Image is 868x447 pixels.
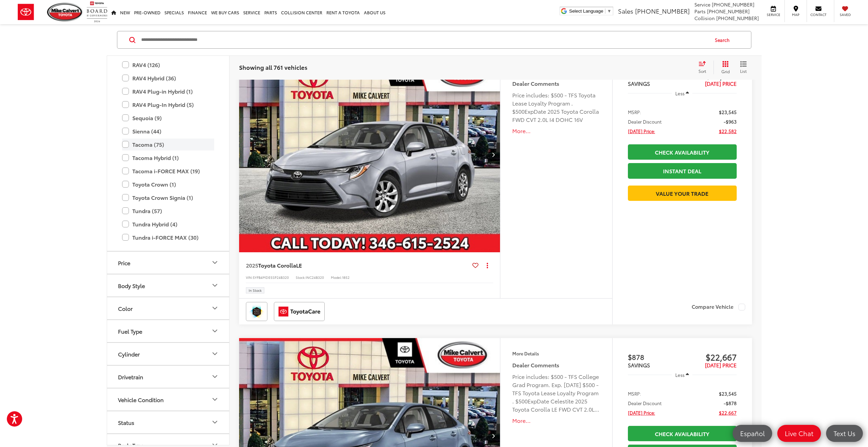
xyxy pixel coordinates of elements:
[635,6,690,15] span: [PHONE_NUMBER]
[737,429,768,437] span: Español
[512,91,600,124] div: Price includes: $500 - TFS Toyota Lease Loyalty Program . $500ExpDate 2025 Toyota Corolla FWD CVT...
[296,275,306,280] span: Stock:
[672,87,692,99] button: Less
[607,9,612,14] span: ▼
[628,80,650,87] span: SAVINGS
[719,128,737,134] span: $22,582
[712,1,754,8] span: [PHONE_NUMBER]
[247,303,266,320] img: Toyota Safety Sense Mike Calvert Toyota Houston TX
[296,261,302,269] span: LE
[141,32,708,48] form: Search by Make, Model, or Keyword
[618,6,633,15] span: Sales
[211,372,219,381] div: Drivetrain
[107,366,230,388] button: DrivetrainDrivetrain
[735,61,752,74] button: List View
[342,275,350,280] span: 1852
[740,68,747,74] span: List
[628,109,641,115] span: MSRP:
[766,12,781,17] span: Service
[628,118,662,125] span: Dealer Discount
[239,57,501,253] img: 2025 Toyota Corolla LE
[122,139,214,150] label: Tacoma (75)
[47,3,83,21] img: Mike Calvert Toyota
[122,99,214,111] label: RAV4 Plug-In Hybrid (5)
[682,352,737,362] span: $22,667
[512,127,600,135] button: More...
[716,15,759,21] span: [PHONE_NUMBER]
[628,390,641,397] span: MSRP:
[107,274,230,297] button: Body StyleBody Style
[487,262,488,268] span: dropdown dots
[122,178,214,190] label: Toyota Crown (1)
[211,395,219,403] div: Vehicle Condition
[721,68,730,74] span: Grid
[694,1,710,8] span: Service
[628,352,682,362] span: $878
[694,15,715,21] span: Collision
[118,351,140,357] div: Cylinder
[211,418,219,426] div: Status
[628,361,650,369] span: SAVINGS
[719,390,737,397] span: $23,545
[107,252,230,274] button: PricePrice
[122,165,214,177] label: Tacoma i-FORCE MAX (19)
[628,400,662,406] span: Dealer Discount
[118,373,143,380] div: Drivetrain
[122,218,214,230] label: Tundra Hybrid (4)
[781,429,817,437] span: Live Chat
[788,12,803,17] span: Map
[122,152,214,164] label: Tacoma Hybrid (1)
[569,9,603,14] span: Select Language
[512,351,600,356] h4: More Details
[719,409,737,416] span: $22,667
[830,429,859,437] span: Text Us
[118,396,164,403] div: Vehicle Condition
[512,79,600,87] h5: Dealer Comments
[486,143,500,166] button: Next image
[107,343,230,365] button: CylinderCylinder
[705,80,737,87] span: [DATE] PRICE
[118,419,134,426] div: Status
[512,361,600,369] h5: Dealer Comments
[675,90,685,96] span: Less
[306,275,324,280] span: INC24B320
[211,350,219,358] div: Cylinder
[249,289,262,292] span: In Stock
[122,232,214,243] label: Tundra i-FORCE MAX (30)
[122,59,214,71] label: RAV4 (126)
[826,425,863,442] a: Text Us
[118,328,142,334] div: Fuel Type
[628,409,655,416] span: [DATE] Price:
[253,275,289,280] span: 5YFB4MDE5SP24B320
[628,128,655,134] span: [DATE] Price:
[239,57,501,252] a: 2025 Toyota Corolla LE2025 Toyota Corolla LE2025 Toyota Corolla LE2025 Toyota Corolla LE
[122,192,214,204] label: Toyota Crown Signia (1)
[698,68,706,74] span: Sort
[733,425,772,442] a: Español
[672,369,692,381] button: Less
[695,61,713,74] button: Select sort value
[122,72,214,84] label: RAV4 Hybrid (36)
[777,425,821,442] a: Live Chat
[719,109,737,115] span: $23,545
[239,57,501,252] div: 2025 Toyota Corolla LE 0
[810,12,826,17] span: Contact
[258,261,296,269] span: Toyota Corolla
[246,261,258,269] span: 2025
[628,426,737,441] a: Check Availability
[481,259,493,271] button: Actions
[675,372,685,378] span: Less
[705,361,737,369] span: [DATE] PRICE
[239,63,307,71] span: Showing all 761 vehicles
[118,259,130,266] div: Price
[246,275,253,280] span: VIN:
[122,205,214,217] label: Tundra (57)
[211,258,219,267] div: Price
[331,275,342,280] span: Model:
[122,112,214,124] label: Sequoia (9)
[838,12,853,17] span: Saved
[118,305,133,312] div: Color
[724,118,737,125] span: -$963
[122,125,214,137] label: Sienna (44)
[512,372,600,413] div: Price includes: $500 - TFS College Grad Program. Exp. [DATE] $500 - TFS Toyota Lease Loyalty Prog...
